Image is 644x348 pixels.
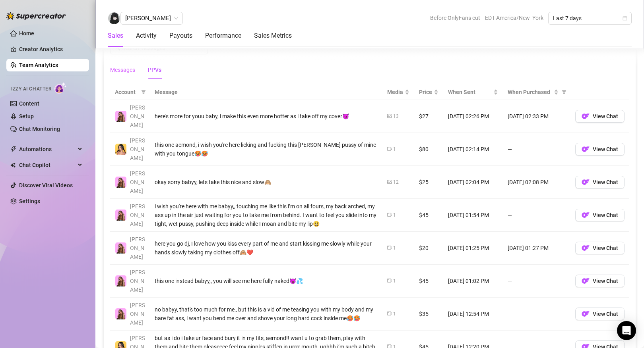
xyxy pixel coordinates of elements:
div: 1 [393,211,396,219]
span: video-camera [387,245,392,250]
span: Account [115,88,138,96]
td: — [503,298,570,331]
span: [PERSON_NAME] [130,137,145,161]
button: OFView Chat [575,308,625,320]
td: [DATE] 01:02 PM [443,265,503,298]
span: View Chat [593,212,618,218]
td: $45 [414,265,443,298]
td: $20 [414,232,443,265]
span: Chat Copilot [19,159,76,171]
span: Izzy AI Chatter [11,85,51,93]
span: EDT America/New_York [485,12,543,24]
img: OF [582,178,590,186]
th: Price [414,85,443,100]
span: filter [560,86,568,98]
td: [DATE] 02:08 PM [503,166,570,199]
a: Team Analytics [19,62,58,68]
span: View Chat [593,179,618,185]
a: OFView Chat [575,313,625,319]
span: video-camera [387,146,392,151]
span: When Purchased [508,88,552,96]
img: logo-BBDzfeDw.svg [6,12,66,20]
span: Before OnlyFans cut [430,12,480,24]
span: [PERSON_NAME] [130,104,145,128]
img: Ari [115,275,126,286]
img: Ari [115,242,126,254]
td: $80 [414,133,443,166]
a: Content [19,100,39,107]
div: 12 [393,179,399,186]
a: Discover Viral Videos [19,182,73,188]
a: Settings [19,198,40,204]
span: picture [387,113,392,118]
td: [DATE] 02:26 PM [443,100,503,133]
td: [DATE] 02:04 PM [443,166,503,199]
div: 1 [393,277,396,285]
span: Last 7 days [553,12,627,24]
span: thunderbolt [10,146,17,152]
span: calendar [623,16,627,21]
img: OF [582,112,590,120]
div: this one aemond, i wish you're here licking and fucking this [PERSON_NAME] pussy of mine with you... [155,140,378,158]
a: OFView Chat [575,247,625,253]
button: OFView Chat [575,110,625,123]
div: here's more for youu baby, i make this even more hotter as i take off my cover😈 [155,112,378,121]
span: video-camera [387,212,392,217]
img: Ari [115,308,126,319]
td: [DATE] 02:14 PM [443,133,503,166]
span: [PERSON_NAME] [130,269,145,293]
img: Jocelyn [115,144,126,155]
img: Ari [115,111,126,122]
span: [PERSON_NAME] [130,203,145,227]
div: 1 [393,244,396,252]
div: Performance [205,31,241,40]
div: i wish you're here with me babyy,, touching me like this i’m on all fours, my back arched, my ass... [155,202,378,228]
span: When Sent [448,88,492,96]
th: Message [150,85,382,100]
div: 1 [393,310,396,318]
div: Payouts [169,31,192,40]
a: Creator Analytics [19,43,83,56]
span: Automations [19,143,76,156]
img: Ari [115,177,126,188]
td: — [503,265,570,298]
div: this one instead babyy,, you will see me here fully naked😈💦 [155,277,378,285]
div: no babyy, that's too much for me,, but this is a vid of me teasing you with my body and my bare f... [155,305,378,323]
div: Open Intercom Messenger [617,321,636,340]
img: Chat Copilot [10,162,16,168]
img: OF [582,277,590,285]
button: OFView Chat [575,143,625,156]
a: OFView Chat [575,280,625,286]
a: Setup [19,113,34,119]
img: OF [582,211,590,219]
span: Cris Napay [125,12,178,24]
a: OFView Chat [575,181,625,187]
span: View Chat [593,146,618,152]
a: OFView Chat [575,214,625,220]
td: [DATE] 02:33 PM [503,100,570,133]
td: [DATE] 12:54 PM [443,298,503,331]
td: [DATE] 01:27 PM [503,232,570,265]
th: When Purchased [503,85,570,100]
td: — [503,133,570,166]
img: OF [582,145,590,153]
span: [PERSON_NAME] [130,302,145,326]
div: Activity [136,31,157,40]
td: $27 [414,100,443,133]
div: Sales Metrics [254,31,292,40]
td: $45 [414,199,443,232]
td: $35 [414,298,443,331]
button: OFView Chat [575,209,625,221]
span: video-camera [387,278,392,283]
span: View Chat [593,311,618,317]
span: Price [419,88,432,96]
span: picture [387,179,392,184]
img: Ari [115,210,126,221]
span: View Chat [593,113,618,119]
div: 1 [393,146,396,153]
img: Cris Napay [108,12,120,24]
span: filter [140,86,147,98]
a: OFView Chat [575,115,625,121]
div: here you go dj, I love how you kiss every part of me and start kissing me slowly while your hands... [155,239,378,257]
span: View Chat [593,278,618,284]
